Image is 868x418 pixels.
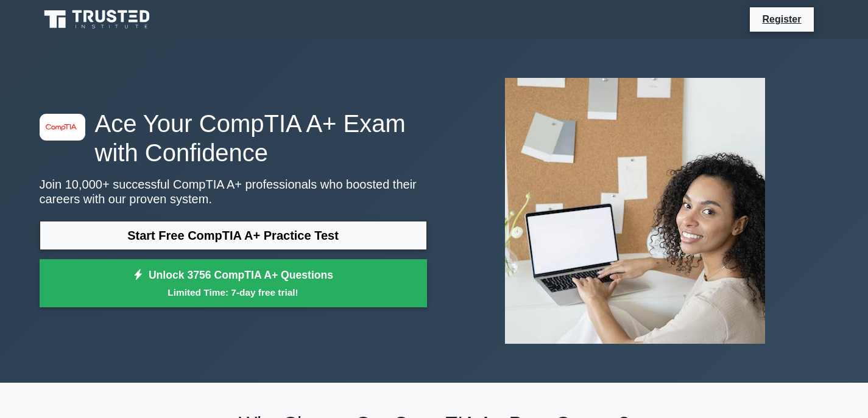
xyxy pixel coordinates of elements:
small: Limited Time: 7-day free trial! [55,285,412,299]
p: Join 10,000+ successful CompTIA A+ professionals who boosted their careers with our proven system. [40,177,427,206]
h1: Ace Your CompTIA A+ Exam with Confidence [40,109,427,167]
a: Register [755,12,808,27]
a: Unlock 3756 CompTIA A+ QuestionsLimited Time: 7-day free trial! [40,259,427,308]
a: Start Free CompTIA A+ Practice Test [40,221,427,250]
